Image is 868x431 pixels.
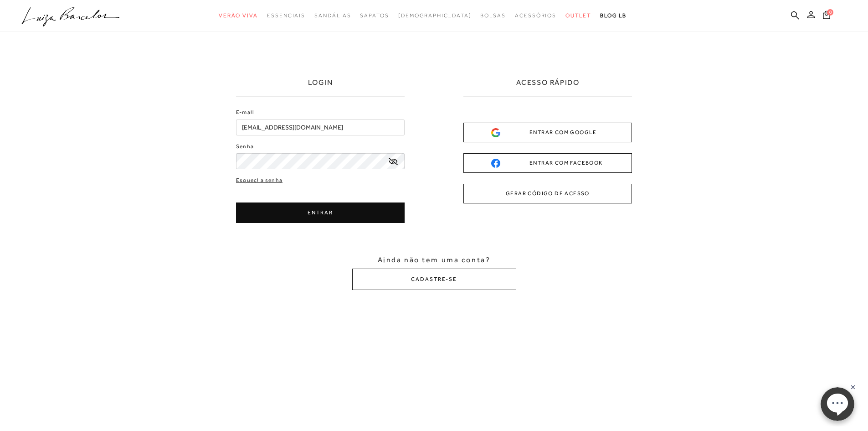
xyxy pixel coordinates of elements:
h1: LOGIN [308,78,333,97]
span: 0 [827,9,833,16]
button: CADASTRE-SE [352,269,516,290]
span: Sandálias [314,12,351,19]
span: Sapatos [360,12,389,19]
a: categoryNavScreenReaderText [314,7,351,24]
button: 0 [820,10,833,22]
input: E-mail [236,119,405,135]
span: [DEMOGRAPHIC_DATA] [398,12,472,19]
a: categoryNavScreenReaderText [515,7,556,24]
button: ENTRAR [236,203,405,223]
a: exibir senha [389,158,398,165]
span: Ainda não tem uma conta? [378,255,490,265]
a: BLOG LB [600,7,627,24]
button: GERAR CÓDIGO DE ACESSO [463,184,632,203]
label: Senha [236,142,254,151]
div: ENTRAR COM GOOGLE [491,128,604,137]
span: BLOG LB [600,12,627,19]
span: Acessórios [515,12,556,19]
a: categoryNavScreenReaderText [267,7,305,24]
a: Esqueci a senha [236,176,282,185]
a: categoryNavScreenReaderText [565,7,591,24]
a: noSubCategoriesText [398,7,472,24]
a: categoryNavScreenReaderText [480,7,506,24]
div: ENTRAR COM FACEBOOK [491,158,604,168]
label: E-mail [236,108,254,117]
button: ENTRAR COM GOOGLE [463,123,632,142]
span: Bolsas [480,12,506,19]
a: categoryNavScreenReaderText [219,7,258,24]
span: Outlet [565,12,591,19]
h2: ACESSO RÁPIDO [516,78,580,97]
button: ENTRAR COM FACEBOOK [463,153,632,173]
span: Essenciais [267,12,305,19]
a: categoryNavScreenReaderText [360,7,389,24]
span: Verão Viva [219,12,258,19]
